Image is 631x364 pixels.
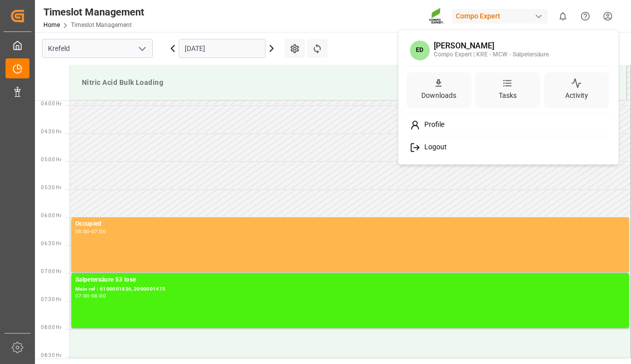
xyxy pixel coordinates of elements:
[419,88,458,103] div: Downloads
[420,143,447,152] span: Logout
[563,88,590,103] div: Activity
[497,88,519,103] div: Tasks
[434,41,549,50] div: [PERSON_NAME]
[410,40,430,60] span: ED
[420,120,444,129] span: Profile
[434,50,549,59] div: Compo Expert | KRE - MCW - Salpetersäure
